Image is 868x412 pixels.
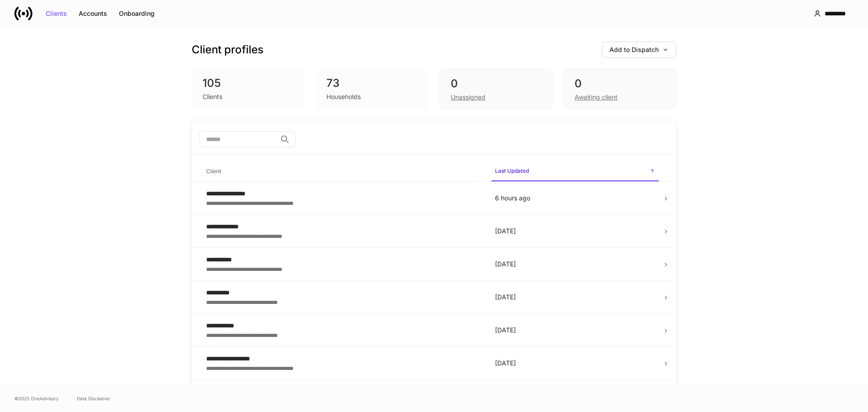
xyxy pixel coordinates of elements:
[46,10,67,17] div: Clients
[79,10,107,17] div: Accounts
[439,69,552,109] div: 0Unassigned
[491,162,659,181] span: Last Updated
[326,92,361,101] div: Households
[495,359,655,368] p: [DATE]
[203,76,294,90] div: 105
[206,167,221,175] h6: Client
[495,260,655,269] p: [DATE]
[495,166,529,175] h6: Last Updated
[40,6,73,21] button: Clients
[451,93,486,102] div: Unassigned
[77,395,110,402] a: Data Disclaimer
[203,92,222,101] div: Clients
[73,6,113,21] button: Accounts
[203,162,484,181] span: Client
[495,194,655,203] p: 6 hours ago
[495,293,655,302] p: [DATE]
[326,76,418,90] div: 73
[451,76,541,91] div: 0
[575,93,618,102] div: Awaiting client
[113,6,160,21] button: Onboarding
[495,227,655,236] p: [DATE]
[14,395,59,402] span: © 2025 OneAdvisory
[563,69,676,109] div: 0Awaiting client
[575,76,665,91] div: 0
[495,326,655,335] p: [DATE]
[602,42,676,58] button: Add to Dispatch
[192,43,264,57] h3: Client profiles
[609,47,669,53] div: Add to Dispatch
[119,10,155,17] div: Onboarding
